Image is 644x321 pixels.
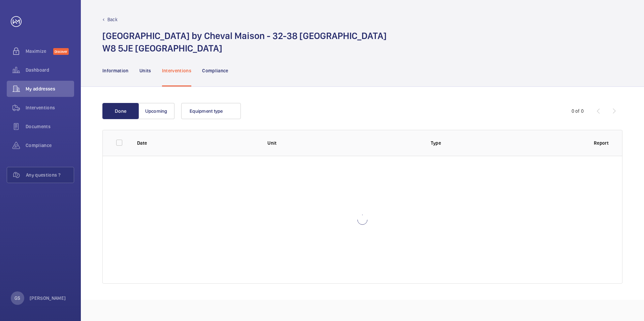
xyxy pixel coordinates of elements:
div: 0 of 0 [572,108,584,114]
span: Maximize [26,48,53,55]
button: Equipment type [181,103,241,119]
p: Interventions [162,67,192,74]
span: Any questions ? [26,172,74,178]
p: Information [102,67,129,74]
p: Compliance [202,67,228,74]
button: Done [102,103,139,119]
p: [PERSON_NAME] [30,295,66,301]
span: Documents [26,123,74,130]
p: Back [107,16,118,23]
p: Date [137,140,147,146]
h1: [GEOGRAPHIC_DATA] by Cheval Maison - 32-38 [GEOGRAPHIC_DATA] W8 5JE [GEOGRAPHIC_DATA] [102,30,387,55]
span: Interventions [26,104,74,111]
p: GS [14,295,20,301]
p: Unit [267,140,420,146]
p: Report [594,140,609,146]
span: Dashboard [26,67,74,73]
span: Equipment type [190,108,223,114]
span: My addresses [26,85,74,92]
p: Units [139,67,151,74]
span: Discover [53,48,69,55]
button: Upcoming [138,103,174,119]
p: Type [431,140,441,146]
span: Compliance [26,142,74,149]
